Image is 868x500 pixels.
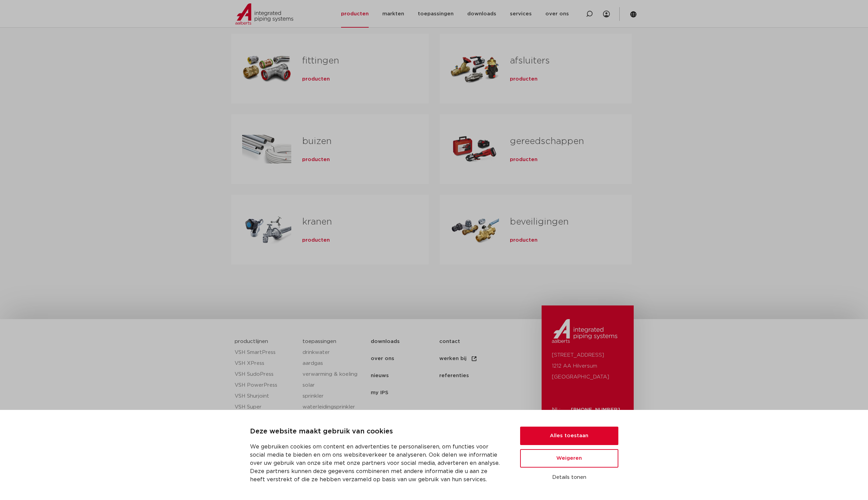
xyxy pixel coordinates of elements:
a: waterleidingsprinkler [303,402,364,413]
a: my IPS [371,384,439,401]
nav: Menu [371,333,538,401]
a: referenties [439,367,508,384]
a: beveiligingen [510,217,569,226]
a: solar [303,380,364,391]
a: downloads [371,333,439,350]
a: VSH SudoPress [235,369,296,380]
a: nieuws [371,367,439,384]
a: VSH Shurjoint [235,391,296,402]
a: sprinkler [303,391,364,402]
p: We gebruiken cookies om content en advertenties te personaliseren, om functies voor social media ... [250,443,504,484]
a: VSH SmartPress [235,347,296,358]
a: producten [510,156,538,163]
a: drinkwater [303,347,364,358]
button: Weigeren [520,449,618,468]
p: [STREET_ADDRESS] 1212 AA Hilversum [GEOGRAPHIC_DATA] [552,350,623,383]
button: Alles toestaan [520,427,618,445]
a: VSH XPress [235,358,296,369]
a: buizen [302,137,332,146]
a: [PHONE_NUMBER] [571,407,620,412]
a: verwarming & koeling [303,369,364,380]
a: producten [510,76,538,83]
a: gereedschappen [510,137,584,146]
a: fittingen [302,56,339,65]
p: Deze website maakt gebruik van cookies [250,426,504,437]
a: producten [510,237,538,244]
a: toepassingen [303,339,336,344]
a: werken bij [439,350,508,367]
a: producten [302,156,330,163]
p: NL: [552,404,563,415]
a: over ons [371,350,439,367]
a: contact [439,333,508,350]
button: Details tonen [520,472,618,483]
a: VSH PowerPress [235,380,296,391]
a: kranen [302,217,332,226]
a: productlijnen [235,339,268,344]
a: VSH Super [235,402,296,413]
a: aardgas [303,358,364,369]
a: afsluiters [510,56,550,65]
a: producten [302,76,330,83]
a: producten [302,237,330,244]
